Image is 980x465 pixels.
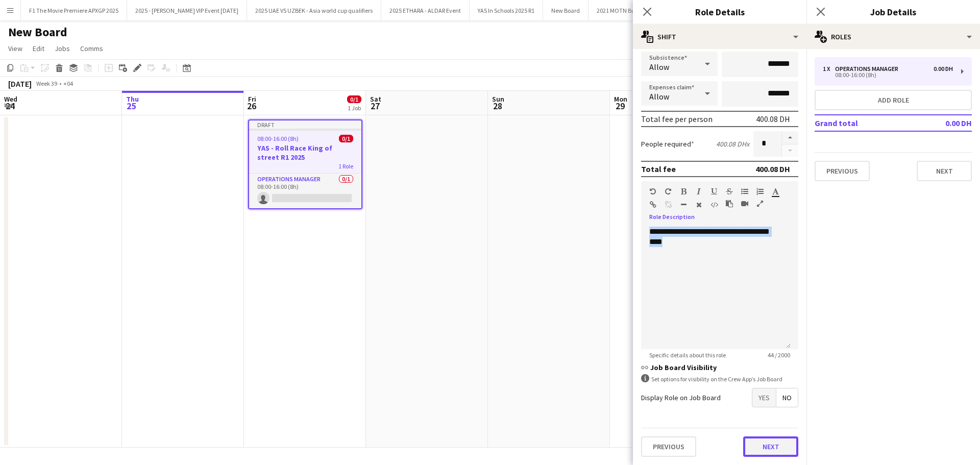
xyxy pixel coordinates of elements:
button: Italic [695,187,702,195]
button: 2025 ETHARA - ALDAR Event [381,1,470,20]
button: Redo [665,187,672,195]
span: No [776,388,798,407]
button: Add role [815,90,972,110]
button: Horizontal Line [680,201,687,209]
span: Thu [126,94,139,104]
app-card-role: Operations Manager0/108:00-16:00 (8h) [249,174,361,208]
span: Sun [492,94,504,104]
div: +04 [63,80,73,87]
button: 2025 UAE VS UZBEK - Asia world cup qualifiers [247,1,381,20]
span: Week 39 [34,80,59,87]
div: Draft [249,120,361,129]
button: Underline [710,187,718,195]
button: Previous [815,161,870,181]
span: Allow [649,62,669,72]
div: 1 x [823,65,835,72]
a: Edit [29,42,48,55]
button: Next [743,436,798,457]
span: View [8,44,22,53]
div: Operations Manager [835,65,902,72]
button: Ordered List [756,187,764,195]
label: Display Role on Job Board [641,393,721,402]
span: 26 [247,100,256,112]
h3: Job Details [806,5,980,18]
button: Bold [680,187,687,195]
span: 44 / 2000 [759,351,798,359]
button: YAS In Schools 2025 R1 [470,1,543,20]
a: View [4,42,27,55]
button: Paste as plain text [726,200,733,208]
span: Yes [752,388,776,407]
div: 400.08 DH [755,164,790,174]
span: 25 [125,100,139,112]
label: People required [641,139,694,149]
button: 2025 - [PERSON_NAME] VIP Event [DATE] [127,1,247,20]
button: Strikethrough [726,187,733,195]
h3: Job Board Visibility [641,363,798,372]
button: Undo [649,187,656,195]
span: 0/1 [339,135,353,142]
span: Fri [248,94,256,104]
div: [DATE] [8,79,32,89]
a: Jobs [51,42,74,55]
span: 1 Role [338,162,353,170]
button: Text Color [772,187,779,195]
button: Fullscreen [756,200,764,208]
button: Insert video [741,200,748,208]
button: Next [917,161,972,181]
div: Set options for visibility on the Crew App’s Job Board [641,374,798,384]
div: 400.08 DH [756,114,790,124]
button: Unordered List [741,187,748,195]
td: Grand total [815,115,912,131]
span: Wed [4,94,17,104]
span: Specific details about this role [641,351,734,359]
button: Increase [782,131,798,144]
h3: YAS - Roll Race King of street R1 2025 [249,143,361,162]
span: 08:00-16:00 (8h) [257,135,299,142]
button: Previous [641,436,696,457]
div: Total fee per person [641,114,713,124]
div: Total fee [641,164,676,174]
a: Comms [76,42,107,55]
button: Clear Formatting [695,201,702,209]
button: 2021 MOTN Build [589,1,650,20]
div: 1 Job [348,104,361,112]
div: 0.00 DH [934,65,953,72]
button: HTML Code [710,201,718,209]
span: Allow [649,91,669,102]
span: Jobs [55,44,70,53]
span: 27 [369,100,381,112]
span: Sat [370,94,381,104]
span: Comms [80,44,103,53]
app-job-card: Draft08:00-16:00 (8h)0/1YAS - Roll Race King of street R1 20251 RoleOperations Manager0/108:00-16... [248,119,362,209]
button: Insert Link [649,201,656,209]
span: 29 [612,100,627,112]
div: 08:00-16:00 (8h) [823,72,953,78]
div: Shift [633,25,806,49]
button: New Board [543,1,589,20]
span: 24 [3,100,17,112]
span: Edit [33,44,44,53]
button: F1 The Movie Premiere APXGP 2025 [21,1,127,20]
span: 28 [491,100,504,112]
td: 0.00 DH [912,115,972,131]
span: Mon [614,94,627,104]
h1: New Board [8,25,67,40]
h3: Role Details [633,5,806,18]
span: 0/1 [347,95,361,103]
div: 400.08 DH x [716,139,749,149]
div: Roles [806,25,980,49]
